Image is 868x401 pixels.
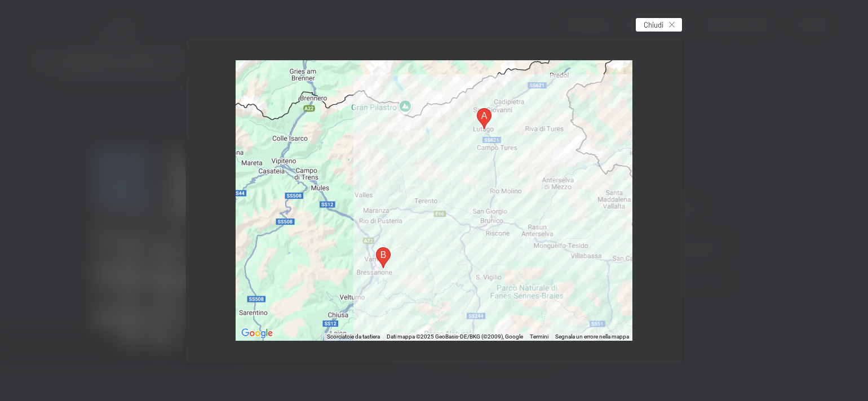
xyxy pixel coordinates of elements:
[376,247,391,268] div: Via Luson, 19, 39042 Bressanone BZ, Italia
[238,326,276,341] a: Visualizza questa zona in Google Maps (in una nuova finestra)
[530,333,548,340] a: Termini (si apre in una nuova scheda)
[238,326,276,341] img: Google
[387,333,523,340] span: Dati mappa ©2025 GeoBasis-DE/BKG (©2009), Google
[555,333,629,340] a: Segnala un errore nella mappa
[477,108,491,129] div: Via del Paese, 11, 39030 Lutago BZ, Italia
[327,333,380,341] button: Scorciatoie da tastiera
